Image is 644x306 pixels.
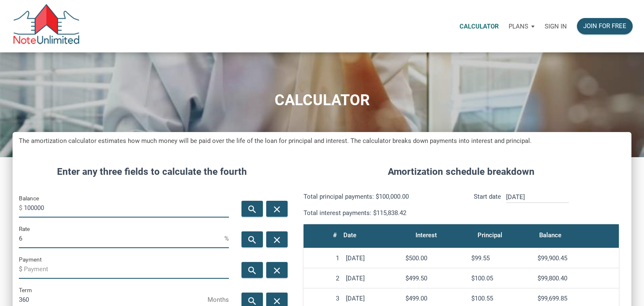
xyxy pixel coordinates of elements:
h1: CALCULATOR [6,92,638,109]
label: Payment [19,254,42,265]
h5: The amortization calculator estimates how much money will be paid over the life of the loan for p... [19,136,625,146]
button: search [241,262,263,278]
input: Payment [24,260,229,279]
button: close [266,201,288,217]
button: close [266,262,288,278]
div: 1 [307,254,339,262]
button: search [241,201,263,217]
a: Calculator [454,13,504,39]
div: Balance [539,229,561,241]
i: search [247,296,257,306]
input: Rate [19,229,224,248]
input: Balance [24,199,229,218]
label: Term [19,285,32,295]
div: $499.00 [405,295,465,302]
i: search [247,234,257,245]
span: % [224,232,229,245]
p: Sign in [545,23,567,30]
label: Rate [19,224,30,234]
div: Join for free [583,21,626,31]
p: Calculator [460,23,499,30]
button: search [241,231,263,247]
div: Date [343,229,356,241]
img: NoteUnlimited [13,4,80,48]
div: Principal [478,229,502,241]
div: [DATE] [346,275,399,282]
i: close [272,234,282,245]
div: [DATE] [346,295,399,302]
div: # [333,229,337,241]
p: Total principal payments: $100,000.00 [304,192,455,202]
div: $99.55 [471,254,531,262]
a: Sign in [540,13,572,39]
div: 2 [307,275,339,282]
label: Balance [19,193,39,203]
p: Plans [509,23,528,30]
h4: Amortization schedule breakdown [297,165,625,179]
p: Start date [474,192,501,218]
div: $499.50 [405,275,465,282]
div: $99,800.40 [538,275,615,282]
h4: Enter any three fields to calculate the fourth [19,165,285,179]
i: close [272,204,282,214]
button: Join for free [577,18,633,34]
div: $99,699.85 [538,295,615,302]
button: close [266,231,288,247]
button: Plans [504,14,540,39]
div: 3 [307,295,339,302]
i: close [272,296,282,306]
span: $ [19,201,24,215]
a: Join for free [572,13,638,39]
div: Interest [415,229,437,241]
span: $ [19,262,24,276]
a: Plans [504,13,540,39]
div: $100.55 [471,295,531,302]
div: $500.00 [405,254,465,262]
i: search [247,204,257,214]
i: search [247,265,257,275]
i: close [272,265,282,275]
div: $99,900.45 [538,254,615,262]
div: [DATE] [346,254,399,262]
p: Total interest payments: $115,838.42 [304,208,455,218]
div: $100.05 [471,275,531,282]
